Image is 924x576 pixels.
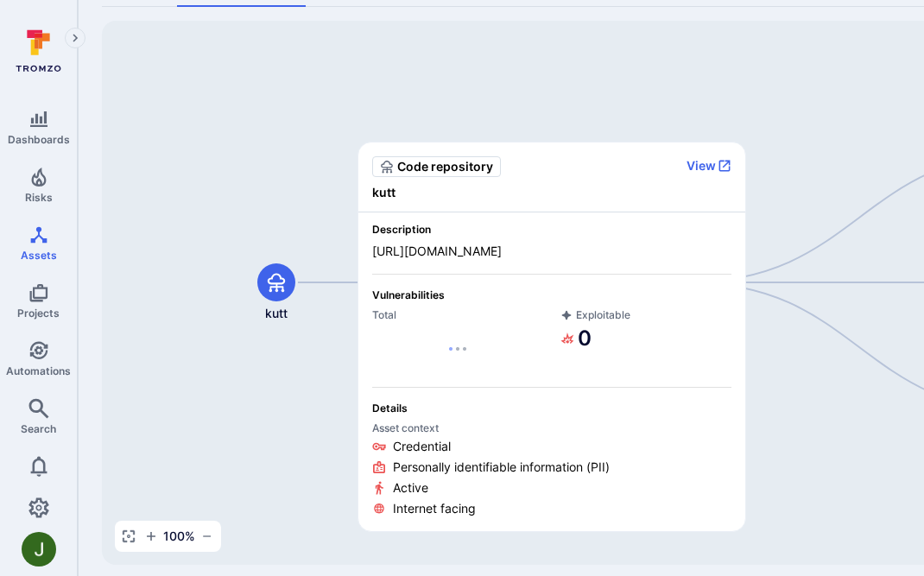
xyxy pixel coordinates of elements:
span: Internet facing [393,500,476,517]
img: ACg8ocJb5u1MqhRZCS4qt_lttNeNnvlQtAsFnznmah6JoQoAHxP7zA=s96-c [22,532,56,567]
span: Personally identifiable information (PII) [393,459,610,476]
a: 0 [560,325,592,352]
i: Expand navigation menu [69,31,81,46]
span: Exploitable [560,308,731,321]
span: Asset context [372,421,731,434]
span: Risks [25,191,53,204]
button: Expand navigation menu [65,28,85,48]
span: kutt [372,184,731,201]
span: Code repository [397,158,493,175]
span: Vulnerabilities [372,288,731,301]
span: Projects [17,307,60,320]
img: Loading... [449,347,466,351]
span: [URL][DOMAIN_NAME] [372,243,731,260]
div: Julia Nakonechna [22,532,56,567]
span: Active [393,479,428,497]
span: Automations [6,364,71,377]
span: Search [21,422,56,435]
span: 100 % [163,528,195,545]
span: Assets [21,249,57,262]
span: Dashboards [8,133,70,146]
button: View [687,158,731,174]
span: Credential [393,438,451,455]
span: Total [372,308,543,321]
span: kutt [265,305,288,322]
span: Description [372,223,731,236]
span: Details [372,402,731,415]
